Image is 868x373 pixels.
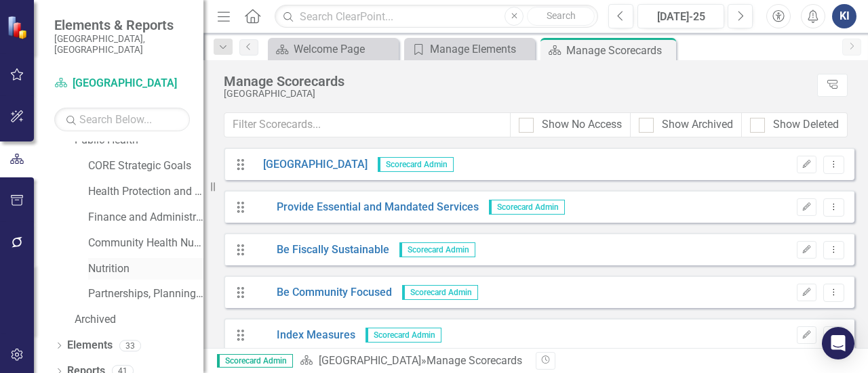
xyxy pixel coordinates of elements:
input: Filter Scorecards... [224,112,511,137]
div: 33 [119,340,141,351]
a: Community Health Nursing [88,236,203,251]
a: [GEOGRAPHIC_DATA] [253,157,368,173]
span: Scorecard Admin [399,242,475,257]
input: Search ClearPoint... [275,5,598,28]
a: Elements [67,338,113,353]
span: Scorecard Admin [217,354,293,368]
a: [GEOGRAPHIC_DATA] [319,354,421,367]
a: CORE Strategic Goals [88,158,203,174]
span: Scorecard Admin [378,157,454,172]
button: KI [832,4,856,28]
a: Partnerships, Planning, and Community Health Promotions [88,286,203,302]
input: Search Below... [54,108,190,131]
div: Show No Access [542,117,622,133]
a: Nutrition [88,261,203,277]
a: Be Fiscally Sustainable [253,242,389,258]
a: Health Protection and Response [88,184,203,200]
div: Manage Scorecards [566,42,673,59]
div: [GEOGRAPHIC_DATA] [224,89,810,99]
div: » Manage Scorecards [300,353,526,369]
span: Scorecard Admin [366,328,441,343]
a: Archived [75,312,203,328]
div: Manage Scorecards [224,74,810,89]
div: Welcome Page [294,41,395,58]
a: Index Measures [253,328,355,343]
a: Manage Elements [408,41,532,58]
button: [DATE]-25 [637,4,724,28]
small: [GEOGRAPHIC_DATA], [GEOGRAPHIC_DATA] [54,33,190,56]
span: Scorecard Admin [402,285,478,300]
div: [DATE]-25 [642,9,719,25]
div: Open Intercom Messenger [822,327,854,359]
span: Elements & Reports [54,17,190,33]
div: Show Deleted [773,117,839,133]
div: Manage Elements [430,41,532,58]
img: ClearPoint Strategy [7,16,31,39]
span: Scorecard Admin [489,200,565,215]
a: Be Community Focused [253,285,392,301]
a: Finance and Administration [88,210,203,225]
a: [GEOGRAPHIC_DATA] [54,76,190,91]
a: Provide Essential and Mandated Services [253,200,479,215]
div: Show Archived [662,117,733,133]
a: Welcome Page [271,41,395,58]
span: Search [547,10,576,21]
button: Search [527,7,595,26]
